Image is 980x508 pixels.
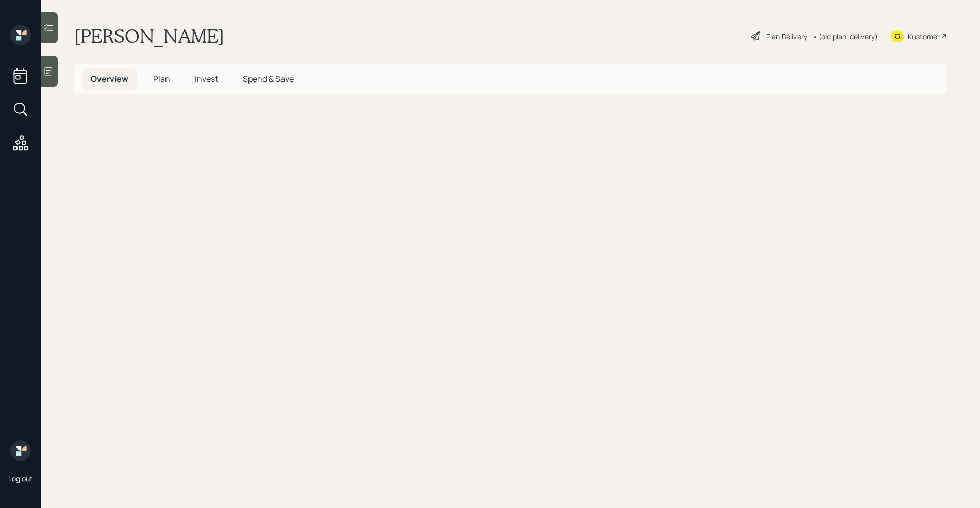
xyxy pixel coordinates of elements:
span: Overview [91,73,128,85]
div: Plan Delivery [766,31,807,42]
span: Plan [153,73,170,85]
div: • (old plan-delivery) [812,31,878,42]
div: Kustomer [908,31,940,42]
h1: [PERSON_NAME] [74,25,224,47]
span: Invest [195,73,218,85]
img: retirable_logo.png [10,440,31,461]
span: Spend & Save [243,73,294,85]
div: Log out [8,473,33,483]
